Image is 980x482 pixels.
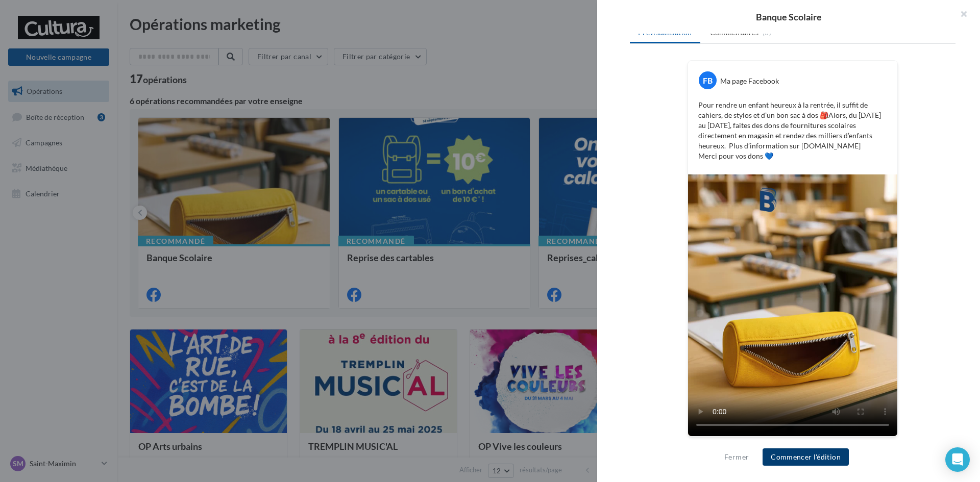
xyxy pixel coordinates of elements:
div: FB [699,71,717,89]
button: Commencer l'édition [763,448,849,466]
div: Ma page Facebook [720,76,779,86]
button: Fermer [720,451,753,463]
p: Pour rendre un enfant heureux à la rentrée, il suffit de cahiers, de stylos et d’un bon sac à dos... [698,100,887,161]
div: La prévisualisation est non-contractuelle [688,437,898,450]
div: Open Intercom Messenger [945,447,970,472]
div: Banque Scolaire [614,12,964,21]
